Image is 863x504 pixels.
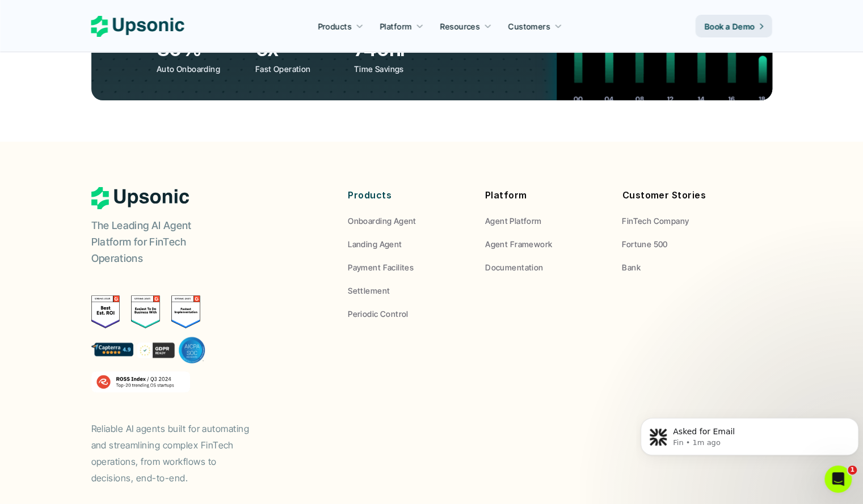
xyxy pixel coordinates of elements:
[485,215,542,227] p: Agent Platform
[696,15,772,37] a: Book a Demo
[348,308,409,320] p: Periodic Control
[348,261,468,273] a: Payment Facilites
[824,465,852,493] iframe: Intercom live chat
[705,20,755,32] p: Book a Demo
[348,308,468,320] a: Periodic Control
[636,394,863,473] iframe: Intercom notifications message
[157,63,247,75] p: Auto Onboarding
[622,215,689,227] p: FinTech Company
[348,187,468,204] p: Products
[508,20,550,32] p: Customers
[348,215,416,227] p: Onboarding Agent
[348,215,468,227] a: Onboarding Agent
[348,238,468,250] a: Landing Agent
[255,63,346,75] p: Fast Operation
[622,261,641,273] p: Bank
[622,238,668,250] p: Fortune 500
[91,421,262,486] p: Reliable AI agents built for automating and streamlining complex FinTech operations, from workflo...
[848,465,857,475] span: 1
[622,187,742,204] p: Customer Stories
[318,20,351,32] p: Products
[348,238,402,250] p: Landing Agent
[348,285,468,297] a: Settlement
[485,261,605,273] a: Documentation
[485,261,543,273] p: Documentation
[311,16,370,36] a: Products
[380,20,411,32] p: Platform
[440,20,480,32] p: Resources
[91,218,233,266] p: The Leading AI Agent Platform for FinTech Operations
[485,238,552,250] p: Agent Framework
[485,187,605,204] p: Platform
[348,285,390,297] p: Settlement
[354,63,444,75] p: Time Savings
[348,261,414,273] p: Payment Facilites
